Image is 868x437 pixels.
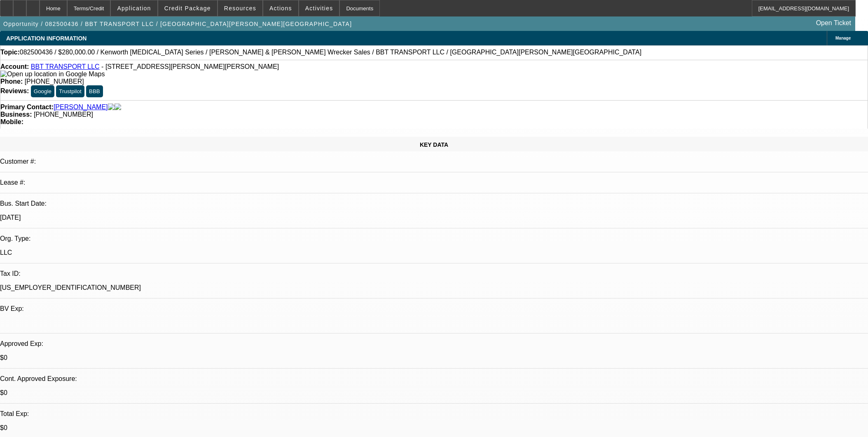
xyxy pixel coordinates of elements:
[0,70,105,78] a: View Google Maps
[86,85,103,97] button: BBB
[0,111,32,118] strong: Business:
[25,78,84,85] span: [PHONE_NUMBER]
[6,35,87,42] span: APPLICATION INFORMATION
[835,36,851,40] span: Manage
[0,70,105,78] img: Open up location in Google Maps
[164,5,211,12] span: Credit Package
[31,85,54,97] button: Google
[813,16,854,30] a: Open Ticket
[101,63,279,70] span: - [STREET_ADDRESS][PERSON_NAME][PERSON_NAME]
[305,5,333,12] span: Activities
[263,0,298,16] button: Actions
[31,63,100,70] a: BBT TRANSPORT LLC
[0,87,29,94] strong: Reviews:
[0,63,29,70] strong: Account:
[0,118,23,125] strong: Mobile:
[34,111,93,118] span: [PHONE_NUMBER]
[218,0,262,16] button: Resources
[54,103,108,111] a: [PERSON_NAME]
[420,141,448,148] span: KEY DATA
[108,103,115,111] img: facebook-icon.png
[158,0,217,16] button: Credit Package
[56,85,84,97] button: Trustpilot
[0,49,20,56] strong: Topic:
[111,0,157,16] button: Application
[0,103,54,111] strong: Primary Contact:
[3,21,352,27] span: Opportunity / 082500436 / BBT TRANSPORT LLC / [GEOGRAPHIC_DATA][PERSON_NAME][GEOGRAPHIC_DATA]
[224,5,256,12] span: Resources
[269,5,292,12] span: Actions
[117,5,151,12] span: Application
[20,49,641,56] span: 082500436 / $280,000.00 / Kenworth [MEDICAL_DATA] Series / [PERSON_NAME] & [PERSON_NAME] Wrecker ...
[0,78,23,85] strong: Phone:
[299,0,339,16] button: Activities
[115,103,121,111] img: linkedin-icon.png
